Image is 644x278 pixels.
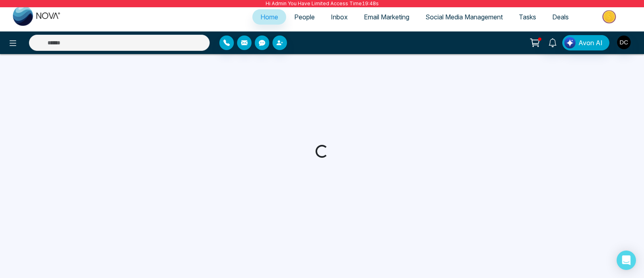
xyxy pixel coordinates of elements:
[356,9,417,25] a: Email Marketing
[617,251,636,270] div: Open Intercom Messenger
[294,13,315,21] span: People
[544,9,577,25] a: Deals
[425,13,503,21] span: Social Media Management
[581,8,639,26] img: Market-place.gif
[519,13,536,21] span: Tasks
[578,38,603,48] span: Avon AI
[417,9,511,25] a: Social Media Management
[323,9,356,25] a: Inbox
[564,37,576,48] img: Lead Flow
[562,35,609,50] button: Avon AI
[252,9,286,25] a: Home
[286,9,323,25] a: People
[511,9,544,25] a: Tasks
[331,13,348,21] span: Inbox
[552,13,569,21] span: Deals
[617,36,631,49] img: User Avatar
[13,6,61,26] img: Nova CRM Logo
[364,13,409,21] span: Email Marketing
[260,13,278,21] span: Home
